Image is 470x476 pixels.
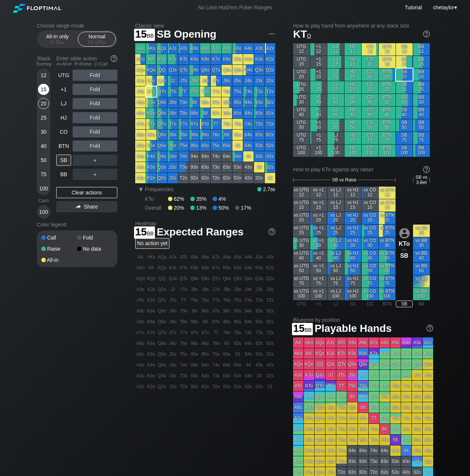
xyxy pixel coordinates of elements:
[379,119,396,131] div: BTN 50
[178,130,189,140] div: T6o
[189,97,200,108] div: 99
[222,54,232,64] div: K6s
[222,86,232,97] div: T6s
[211,162,221,172] div: 73o
[211,119,221,129] div: 77
[146,65,156,75] div: KQo
[34,53,53,70] div: Stack
[73,112,117,123] div: Fold
[327,81,344,93] div: LJ 25
[293,43,310,55] div: UTG 12
[307,31,311,39] span: o
[40,32,74,46] div: All-in only
[157,108,167,118] div: Q8o
[200,97,210,108] div: 98s
[178,65,189,75] div: QTs
[396,132,413,144] div: SB 75
[168,119,178,129] div: J7o
[157,140,167,151] div: Q5o
[254,86,264,97] div: T3s
[396,56,413,68] div: SB 15
[189,151,200,162] div: 94o
[362,94,378,106] div: CO 30
[327,43,344,55] div: LJ 12
[362,107,378,119] div: CO 40
[38,126,49,137] div: 30
[254,162,264,172] div: 33
[222,162,232,172] div: 63o
[268,30,276,38] img: ellipsis.fd386fe8.svg
[293,23,430,29] h2: How to play hand from anywhere at any stack size
[157,119,167,129] div: Q7o
[56,140,71,152] div: BTN
[232,65,243,75] div: Q5s
[379,43,396,55] div: BTN 12
[232,108,243,118] div: 85s
[189,54,200,64] div: K9s
[168,65,178,75] div: QJs
[268,228,276,236] img: help.32db89a4.svg
[254,65,264,75] div: Q3s
[146,86,156,97] div: KTo
[327,132,344,144] div: LJ 75
[254,76,264,86] div: J3s
[265,130,275,140] div: 62s
[344,69,361,81] div: HJ 20
[146,162,156,172] div: K3o
[396,43,413,55] div: SB 12
[135,162,146,172] div: A3o
[189,108,200,118] div: 98o
[178,162,189,172] div: T3o
[422,165,431,174] img: help.32db89a4.svg
[413,69,430,81] div: BB 20
[200,43,210,54] div: A8s
[344,43,361,55] div: HJ 12
[157,173,167,183] div: Q2o
[232,43,243,54] div: A5s
[41,235,77,240] div: Call
[135,76,146,86] div: AJo
[135,65,146,75] div: AQo
[200,173,210,183] div: 82o
[135,119,146,129] div: A7o
[157,86,167,97] div: QTo
[80,32,114,46] div: Normal
[200,140,210,151] div: 85o
[146,43,156,54] div: AKs
[135,97,146,108] div: A9o
[254,140,264,151] div: 53s
[413,107,430,119] div: BB 40
[413,119,430,131] div: BB 50
[265,97,275,108] div: 92s
[211,86,221,97] div: T7s
[433,4,454,10] span: chetaylor
[168,108,178,118] div: J8o
[254,151,264,162] div: 43s
[310,145,327,157] div: +1 100
[38,140,49,152] div: 40
[293,166,430,172] div: How to play KTo against any raiser
[310,43,327,55] div: +1 12
[73,84,117,95] div: Fold
[310,69,327,81] div: +1 20
[200,162,210,172] div: 83o
[344,107,361,119] div: HJ 40
[413,145,430,157] div: BB 100
[265,151,275,162] div: 42s
[56,155,71,166] div: SB
[34,61,53,67] div: Tourney
[265,140,275,151] div: 52s
[157,54,167,64] div: KQs
[187,4,283,12] div: No Limit Hold’em Poker Ranges
[362,43,378,55] div: CO 12
[168,43,178,54] div: AJs
[135,173,146,183] div: A2o
[168,54,178,64] div: KJs
[135,140,146,151] div: A5o
[13,4,61,13] img: Floptimal logo
[265,119,275,129] div: 72s
[189,43,200,54] div: A9s
[146,119,156,129] div: K7o
[135,151,146,162] div: A4o
[135,43,146,54] div: AA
